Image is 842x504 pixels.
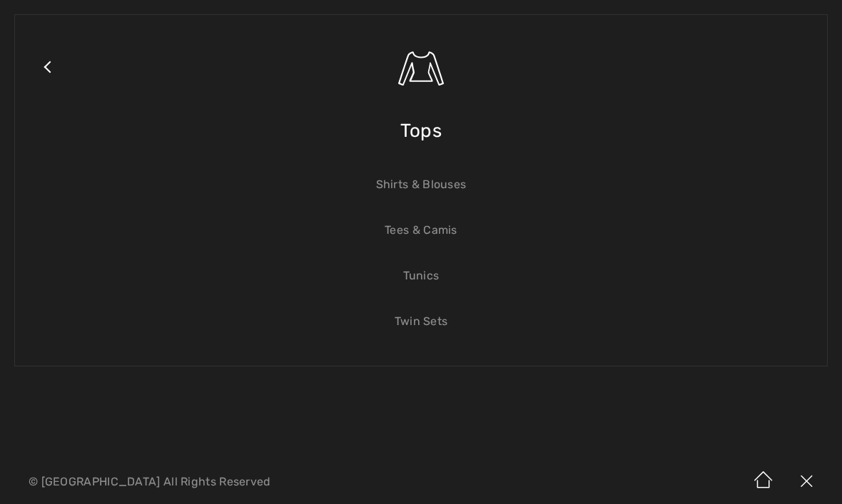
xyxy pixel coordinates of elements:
[785,460,828,504] img: X
[34,10,63,23] span: Chat
[29,477,494,487] p: © [GEOGRAPHIC_DATA] All Rights Reserved
[29,306,813,337] a: Twin Sets
[742,460,785,504] img: Home
[29,260,813,292] a: Tunics
[29,215,813,246] a: Tees & Camis
[400,106,442,156] span: Tops
[29,169,813,200] a: Shirts & Blouses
